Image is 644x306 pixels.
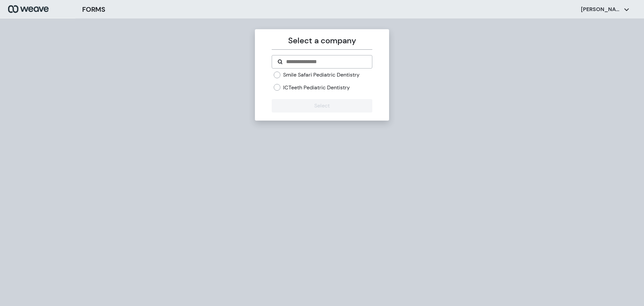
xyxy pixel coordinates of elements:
[283,84,350,91] label: ICTeeth Pediatric Dentistry
[285,58,366,66] input: Search
[272,99,372,113] button: Select
[581,6,621,13] p: [PERSON_NAME]
[82,4,105,14] h3: FORMS
[283,71,360,79] label: Smile Safari Pediatric Dentistry
[272,35,372,47] p: Select a company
